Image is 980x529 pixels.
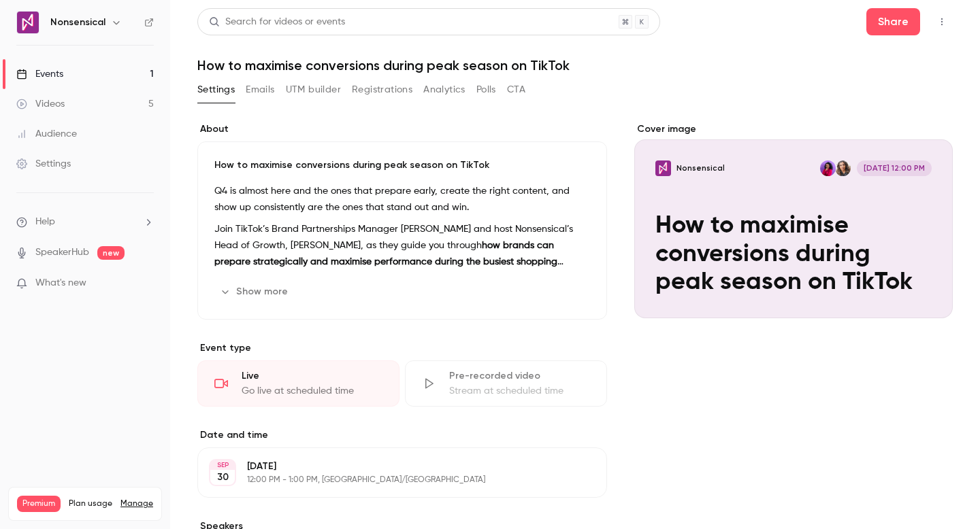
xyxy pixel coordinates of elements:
div: SEP [210,460,235,470]
button: Analytics [423,79,465,101]
p: Q4 is almost here and the ones that prepare early, create the right content, and show up consiste... [214,183,590,216]
button: Settings [197,79,235,101]
strong: how brands can prepare strategically and maximise performance during the busiest shopping season ... [214,241,563,283]
p: 30 [217,471,229,484]
img: Nonsensical [17,12,39,33]
div: Go live at scheduled time [242,384,382,398]
button: Emails [246,79,274,101]
div: Audience [16,127,77,141]
div: LiveGo live at scheduled time [197,360,399,407]
button: Share [866,8,920,35]
section: Cover image [634,122,953,318]
span: What's new [35,276,86,290]
a: SpeakerHub [35,245,89,260]
div: Pre-recorded video [449,369,590,383]
button: CTA [507,79,525,101]
p: [DATE] [247,460,535,473]
button: Registrations [352,79,412,101]
div: Events [16,67,63,81]
li: help-dropdown-opener [16,215,154,229]
span: new [97,246,125,260]
span: Plan usage [69,498,112,509]
label: Date and time [197,428,607,442]
div: Videos [16,97,65,111]
p: Join TikTok’s Brand Partnerships Manager [PERSON_NAME] and host Nonsensical’s Head of Growth, [PE... [214,221,590,270]
label: Cover image [634,122,953,136]
h6: Nonsensical [50,16,105,29]
iframe: Noticeable Trigger [137,277,154,290]
div: Pre-recorded videoStream at scheduled time [405,360,607,407]
div: Search for videos or events [209,15,345,29]
button: Polls [476,79,496,101]
p: Event type [197,341,607,355]
button: Show more [214,281,296,303]
p: 12:00 PM - 1:00 PM, [GEOGRAPHIC_DATA]/[GEOGRAPHIC_DATA] [247,475,535,485]
span: Premium [17,496,61,512]
a: Manage [120,498,153,509]
button: UTM builder [286,79,341,101]
h1: How to maximise conversions during peak season on TikTok [197,57,953,73]
span: Help [35,215,55,229]
div: Stream at scheduled time [449,384,590,398]
div: Live [242,369,382,383]
div: Settings [16,157,71,171]
label: About [197,122,607,136]
p: How to maximise conversions during peak season on TikTok [214,158,590,172]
